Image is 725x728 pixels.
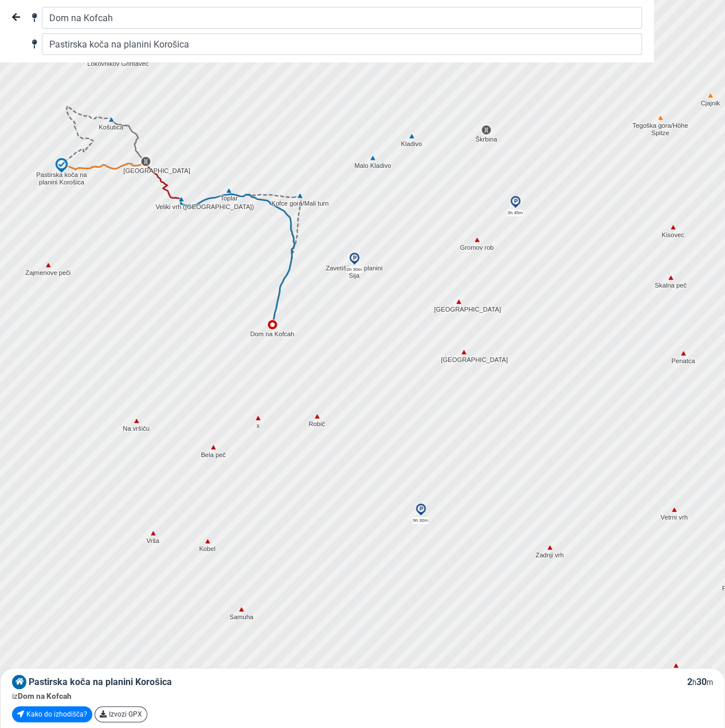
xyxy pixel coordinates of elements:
span: 2 30 [687,676,713,687]
small: h [692,678,696,687]
button: Nazaj [5,7,28,29]
a: Kako do izhodišča? [12,706,92,722]
input: Izhodišče [42,7,642,29]
small: m [707,678,713,687]
span: Dom na Kofcah [18,691,72,701]
a: Izvozi GPX [95,706,147,722]
span: Pastirska koča na planini Korošica [29,676,172,687]
input: Cilj [42,33,642,55]
div: iz [12,690,713,702]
